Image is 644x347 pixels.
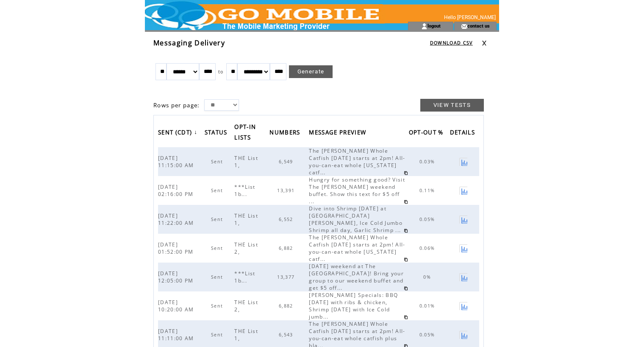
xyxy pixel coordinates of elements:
img: account_icon.gif [421,23,427,30]
span: 6,882 [279,245,295,251]
span: OPT-OUT % [409,126,446,140]
span: Messaging Delivery [153,38,225,48]
a: DOWNLOAD CSV [430,40,473,46]
span: NUMBERS [269,126,302,140]
span: Sent [211,216,225,222]
span: Hello [PERSON_NAME] [444,14,496,20]
a: OPT-OUT % [409,126,448,140]
span: 0.05% [419,332,437,338]
span: [DATE] 10:20:00 AM [158,299,196,313]
span: DETAILS [450,126,477,140]
span: Rows per page: [153,101,200,109]
span: 6,543 [279,332,295,338]
span: Dive into Shrimp [DATE] at [GEOGRAPHIC_DATA][PERSON_NAME], Ice Cold Jumbo Shrimp all day, Garlic ... [309,205,403,234]
span: 6,882 [279,303,295,309]
span: [DATE] 11:22:00 AM [158,212,196,227]
span: SENT (CDT) [158,126,194,140]
span: 0.06% [419,245,437,251]
a: VIEW TESTS [420,99,484,112]
span: 0.05% [419,216,437,222]
span: to [218,69,224,75]
span: 0.01% [419,303,437,309]
a: SENT (CDT)↓ [158,126,200,140]
span: [DATE] 02:16:00 PM [158,183,196,198]
span: OPT-IN LISTS [234,121,256,146]
span: [DATE] 11:11:00 AM [158,327,196,342]
span: THE List 2, [234,299,258,313]
span: 13,391 [277,187,297,193]
a: Generate [289,65,333,78]
a: logout [427,23,441,28]
span: Hungry for something good? Visit The [PERSON_NAME] weekend buffet. Show this text for $5 off ... [309,176,405,205]
img: contact_us_icon.gif [461,23,467,30]
span: MESSAGE PREVIEW [309,126,368,140]
span: STATUS [205,126,230,140]
span: [DATE] 12:05:00 PM [158,270,196,284]
span: 0.03% [419,159,437,165]
span: Sent [211,159,225,165]
a: NUMBERS [269,126,304,140]
span: Sent [211,303,225,309]
span: The [PERSON_NAME] Whole Catfish [DATE] starts at 2pm! All-you-can-eat whole [US_STATE] catf... [309,147,405,176]
span: The [PERSON_NAME] Whole Catfish [DATE] starts at 2pm! All-you-can-eat whole [US_STATE] catf... [309,234,405,263]
span: THE List 1, [234,327,258,342]
span: THE List 1, [234,212,258,227]
span: 0% [423,274,433,280]
span: Sent [211,332,225,338]
span: Sent [211,187,225,193]
a: contact us [467,23,490,28]
span: THE List 1, [234,154,258,169]
span: [PERSON_NAME] Specials: BBQ [DATE] with ribs & chicken, Shrimp [DATE] with Ice Cold jumb... [309,291,398,320]
span: Sent [211,274,225,280]
span: Sent [211,245,225,251]
span: [DATE] 01:52:00 PM [158,241,196,255]
span: 0.11% [419,187,437,193]
span: [DATE] 11:15:00 AM [158,154,196,169]
span: THE List 2, [234,241,258,255]
span: 13,377 [277,274,297,280]
span: [DATE] weekend at The [GEOGRAPHIC_DATA]! Bring your group to our weekend buffet and get $5 off... [309,263,404,291]
span: 6,552 [279,216,295,222]
a: STATUS [205,126,232,140]
span: 6,549 [279,159,295,165]
a: MESSAGE PREVIEW [309,126,370,140]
